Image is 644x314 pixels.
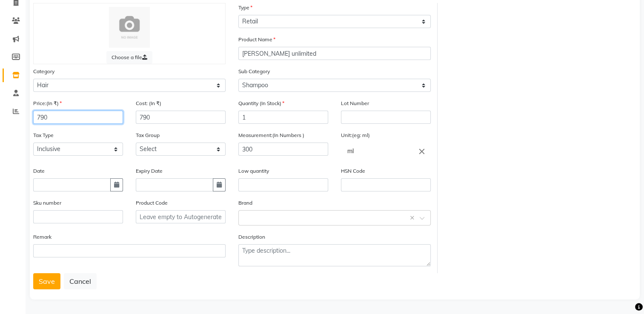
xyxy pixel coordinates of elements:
[106,51,152,64] label: Choose a file
[33,131,54,139] label: Tax Type
[136,131,160,139] label: Tax Group
[238,167,269,175] label: Low quantity
[417,146,426,156] i: Close
[341,100,369,107] label: Lot Number
[238,199,252,207] label: Brand
[64,273,97,289] button: Cancel
[33,233,52,241] label: Remark
[238,68,270,75] label: Sub Category
[136,167,163,175] label: Expiry Date
[238,36,275,43] label: Product Name
[238,233,265,241] label: Description
[33,199,61,207] label: Sku number
[410,214,417,223] span: Clear all
[33,167,45,175] label: Date
[341,131,370,139] label: Unit:(eg: ml)
[33,100,62,107] label: Price:(In ₹)
[33,68,54,75] label: Category
[136,210,226,223] input: Leave empty to Autogenerate
[238,4,252,11] label: Type
[341,167,365,175] label: HSN Code
[109,7,150,48] img: Cinque Terre
[238,100,284,107] label: Quantity (In Stock)
[33,273,60,289] button: Save
[238,131,304,139] label: Measurement:(In Numbers )
[136,199,168,207] label: Product Code
[136,100,161,107] label: Cost: (In ₹)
